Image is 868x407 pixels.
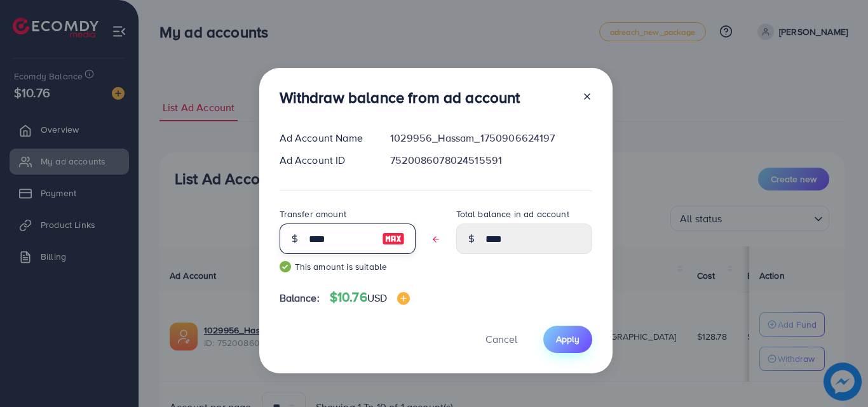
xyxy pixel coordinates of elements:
[380,153,602,168] div: 7520086078024515591
[269,131,381,145] div: Ad Account Name
[397,292,410,305] img: image
[456,208,569,220] label: Total balance in ad account
[380,131,602,145] div: 1029956_Hassam_1750906624197
[382,231,405,246] img: image
[280,88,520,107] h3: Withdraw balance from ad account
[543,326,592,353] button: Apply
[269,153,381,168] div: Ad Account ID
[367,291,387,305] span: USD
[280,208,346,220] label: Transfer amount
[485,332,517,346] span: Cancel
[280,291,320,305] span: Balance:
[280,260,416,273] small: This amount is suitable
[330,290,410,305] h4: $10.76
[556,333,580,345] span: Apply
[280,261,291,272] img: guide
[470,326,533,353] button: Cancel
